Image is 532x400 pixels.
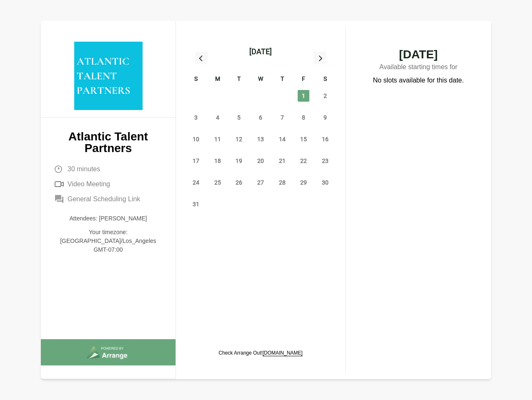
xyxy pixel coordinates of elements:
[68,179,110,189] span: Video Meeting
[249,46,272,57] div: [DATE]
[271,74,293,85] div: T
[54,228,162,254] p: Your timezone: [GEOGRAPHIC_DATA]/Los_Angeles GMT-07:00
[212,133,223,145] span: Monday, August 11, 2025
[298,155,309,167] span: Friday, August 22, 2025
[298,177,309,188] span: Friday, August 29, 2025
[276,155,288,167] span: Thursday, August 21, 2025
[319,177,331,188] span: Saturday, August 30, 2025
[255,133,266,145] span: Wednesday, August 13, 2025
[207,74,228,85] div: M
[276,133,288,145] span: Thursday, August 14, 2025
[362,60,474,75] p: Available starting times for
[276,112,288,123] span: Thursday, August 7, 2025
[185,74,207,85] div: S
[68,194,140,204] span: General Scheduling Link
[255,177,266,188] span: Wednesday, August 27, 2025
[298,112,309,123] span: Friday, August 8, 2025
[54,214,162,223] p: Attendees: [PERSON_NAME]
[228,74,250,85] div: T
[233,112,245,123] span: Tuesday, August 5, 2025
[293,74,315,85] div: F
[319,90,331,102] span: Saturday, August 2, 2025
[212,155,223,167] span: Monday, August 18, 2025
[218,350,302,356] p: Check Arrange Out!
[298,133,309,145] span: Friday, August 15, 2025
[319,112,331,123] span: Saturday, August 9, 2025
[212,112,223,123] span: Monday, August 4, 2025
[233,177,245,188] span: Tuesday, August 26, 2025
[233,155,245,167] span: Tuesday, August 19, 2025
[276,177,288,188] span: Thursday, August 28, 2025
[314,74,336,85] div: S
[298,90,309,102] span: Friday, August 1, 2025
[68,164,100,174] span: 30 minutes
[190,133,202,145] span: Sunday, August 10, 2025
[212,177,223,188] span: Monday, August 25, 2025
[263,350,303,356] a: [DOMAIN_NAME]
[362,49,474,60] span: [DATE]
[319,133,331,145] span: Saturday, August 16, 2025
[190,155,202,167] span: Sunday, August 17, 2025
[255,155,266,167] span: Wednesday, August 20, 2025
[190,112,202,123] span: Sunday, August 3, 2025
[190,177,202,188] span: Sunday, August 24, 2025
[190,198,202,210] span: Sunday, August 31, 2025
[250,74,271,85] div: W
[54,131,162,154] p: Atlantic Talent Partners
[319,155,331,167] span: Saturday, August 23, 2025
[373,75,464,85] p: No slots available for this date.
[255,112,266,123] span: Wednesday, August 6, 2025
[233,133,245,145] span: Tuesday, August 12, 2025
